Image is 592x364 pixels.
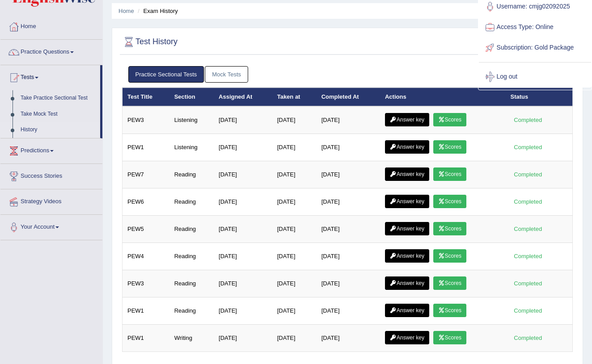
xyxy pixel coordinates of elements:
div: Completed [511,306,545,315]
a: Take Mock Test [17,106,100,122]
a: Home [0,14,102,37]
a: Scores [433,140,466,154]
li: Exam History [135,7,178,15]
td: [DATE] [317,106,380,134]
div: Completed [511,115,545,125]
td: [DATE] [214,243,272,270]
a: Scores [433,222,466,235]
a: Success Stories [0,164,102,186]
td: [DATE] [214,325,272,352]
a: Answer key [385,249,429,263]
td: Reading [169,216,214,243]
a: Mock Tests [205,66,248,83]
td: Reading [169,270,214,297]
a: Scores [433,304,466,317]
div: Completed [511,333,545,343]
td: Listening [169,134,214,161]
td: PEW4 [123,243,169,270]
td: [DATE] [317,161,380,188]
th: Section [169,88,214,106]
th: Taken at [272,88,317,106]
a: Practice Sectional Tests [128,66,204,83]
a: Scores [433,195,466,208]
td: [DATE] [317,325,380,352]
td: Reading [169,243,214,270]
div: Completed [511,142,545,152]
a: History [17,122,100,138]
a: Answer key [385,276,429,290]
a: Practice Questions [0,40,102,62]
a: Scores [433,331,466,344]
td: [DATE] [272,106,317,134]
a: Scores [433,249,466,263]
td: [DATE] [272,216,317,243]
a: Access Type: Online [479,17,591,38]
td: [DATE] [317,216,380,243]
a: Subscription: Gold Package [479,38,591,58]
a: Log out [479,67,591,87]
a: Predictions [0,138,102,161]
a: Answer key [385,167,429,181]
td: PEW3 [123,106,169,134]
td: [DATE] [272,297,317,325]
td: [DATE] [317,270,380,297]
td: Writing [169,325,214,352]
th: Completed At [317,88,380,106]
a: Answer key [385,140,429,154]
a: Scores [433,276,466,290]
td: [DATE] [272,243,317,270]
th: Test Title [123,88,169,106]
a: Tests [0,65,100,88]
td: PEW1 [123,297,169,325]
td: PEW3 [123,270,169,297]
a: Strategy Videos [0,189,102,212]
td: PEW7 [123,161,169,188]
th: Status [506,88,573,106]
td: [DATE] [272,270,317,297]
td: [DATE] [272,188,317,216]
td: [DATE] [317,243,380,270]
td: [DATE] [272,161,317,188]
td: PEW5 [123,216,169,243]
div: Completed [511,170,545,179]
div: Completed [511,251,545,261]
td: [DATE] [214,270,272,297]
a: Scores [433,113,466,126]
th: Assigned At [214,88,272,106]
th: Actions [380,88,506,106]
td: [DATE] [214,188,272,216]
div: Completed [511,224,545,234]
td: Listening [169,106,214,134]
a: Answer key [385,195,429,208]
td: [DATE] [214,134,272,161]
td: [DATE] [272,134,317,161]
td: Reading [169,161,214,188]
a: Answer key [385,304,429,317]
a: Scores [433,167,466,181]
td: Reading [169,297,214,325]
h2: Test History [122,35,178,49]
a: Answer key [385,113,429,126]
a: Answer key [385,331,429,344]
div: Completed [511,197,545,206]
td: [DATE] [214,106,272,134]
a: Answer key [385,222,429,235]
td: Reading [169,188,214,216]
a: Your Account [0,215,102,237]
td: PEW6 [123,188,169,216]
td: [DATE] [317,297,380,325]
a: Home [118,8,134,14]
td: [DATE] [214,161,272,188]
div: Completed [511,279,545,288]
td: [DATE] [214,216,272,243]
td: [DATE] [214,297,272,325]
td: PEW1 [123,134,169,161]
a: Take Practice Sectional Test [17,90,100,106]
td: [DATE] [272,325,317,352]
td: [DATE] [317,134,380,161]
td: PEW1 [123,325,169,352]
td: [DATE] [317,188,380,216]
